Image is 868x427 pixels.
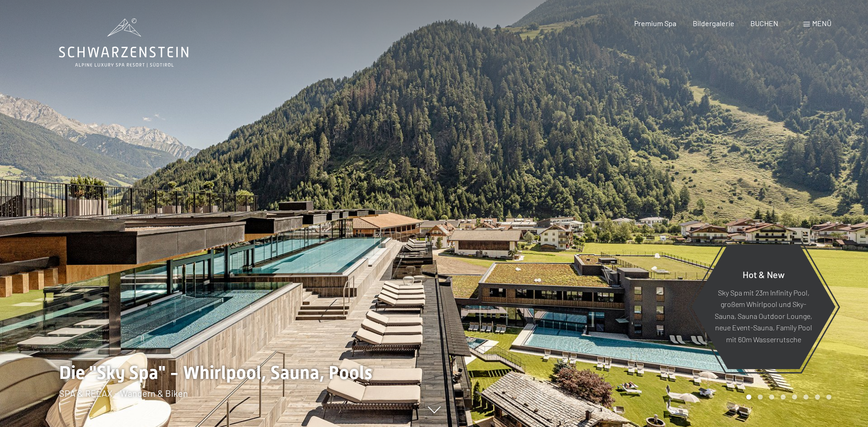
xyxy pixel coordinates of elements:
a: Hot & New Sky Spa mit 23m Infinity Pool, großem Whirlpool und Sky-Sauna, Sauna Outdoor Lounge, ne... [691,244,836,370]
div: Carousel Page 4 [781,394,786,400]
div: Carousel Page 6 [803,394,809,400]
div: Carousel Page 8 [826,394,831,400]
span: Hot & New [743,268,785,279]
div: Carousel Page 1 (Current Slide) [746,394,751,400]
span: Menü [812,19,831,27]
a: Bildergalerie [693,19,734,27]
div: Carousel Pagination [743,394,831,400]
div: Carousel Page 5 [792,394,797,400]
div: Carousel Page 2 [758,394,763,400]
div: Carousel Page 7 [815,394,820,400]
a: BUCHEN [750,19,778,27]
a: Premium Spa [634,19,676,27]
p: Sky Spa mit 23m Infinity Pool, großem Whirlpool und Sky-Sauna, Sauna Outdoor Lounge, neue Event-S... [714,286,813,345]
div: Carousel Page 3 [769,394,774,400]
